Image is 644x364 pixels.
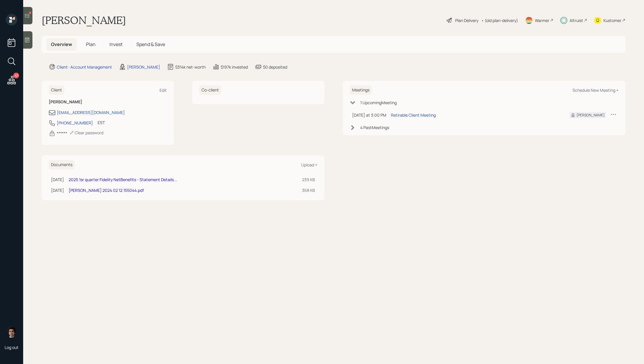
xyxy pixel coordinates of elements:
[455,17,478,23] div: Plan Delivery
[263,64,287,70] div: $0 deposited
[49,100,167,104] h6: [PERSON_NAME]
[535,17,549,23] div: Warmer
[6,326,17,338] img: harrison-schaefer-headshot-2.png
[302,177,315,183] div: 239 KB
[352,112,386,118] div: [DATE] at 3:00 PM
[57,120,93,126] div: [PHONE_NUMBER]
[127,64,160,70] div: [PERSON_NAME]
[360,124,389,130] div: 4 Past Meeting s
[86,41,96,47] span: Plan
[69,130,103,135] div: Clear password
[51,41,72,47] span: Overview
[350,85,372,95] h6: Meetings
[69,177,177,182] a: 2025 1sr quarter Fidelity NetBenefits - Statement Details...
[109,41,122,47] span: Invest
[221,64,248,70] div: $197k invested
[57,64,112,70] div: Client · Account Management
[69,187,144,193] a: [PERSON_NAME] 2024 02 12 155044.pdf
[570,17,583,23] div: Altruist
[301,162,317,168] div: Upload +
[49,160,75,170] h6: Documents
[51,187,64,193] div: [DATE]
[57,109,125,115] div: [EMAIL_ADDRESS][DOMAIN_NAME]
[49,85,64,95] h6: Client
[603,17,621,23] div: Kustomer
[160,87,167,93] div: Edit
[577,113,605,118] div: [PERSON_NAME]
[51,177,64,183] div: [DATE]
[13,73,19,78] div: 47
[360,100,397,106] div: 1 Upcoming Meeting
[98,120,105,126] div: EST
[481,17,518,23] div: • (old plan-delivery)
[42,14,126,27] h1: [PERSON_NAME]
[199,85,221,95] h6: Co-client
[175,64,206,70] div: $314k net-worth
[572,87,619,93] div: Schedule New Meeting +
[5,345,19,350] div: Log out
[391,112,436,118] div: Retirable Client Meeting
[302,187,315,193] div: 368 KB
[136,41,165,47] span: Spend & Save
